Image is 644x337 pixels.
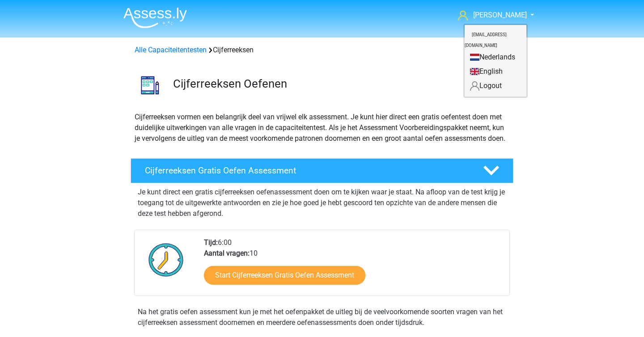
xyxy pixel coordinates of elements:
[463,24,528,98] div: [PERSON_NAME]
[138,187,506,219] p: Je kunt direct een gratis cijferreeksen oefenassessment doen om te kijken waar je staat. Na afloo...
[454,10,528,21] a: [PERSON_NAME]
[204,238,218,247] b: Tijd:
[204,249,250,257] b: Aantal vragen:
[465,79,526,93] a: Logout
[204,266,365,285] a: Start Cijferreeksen Gratis Oefen Assessment
[123,7,187,28] img: Assessly
[465,64,526,79] a: English
[131,66,169,104] img: cijferreeksen
[173,77,506,91] h3: Cijferreeksen Oefenen
[127,158,517,183] a: Cijferreeksen Gratis Oefen Assessment
[135,112,509,144] p: Cijferreeksen vormen een belangrijk deel van vrijwel elk assessment. Je kunt hier direct een grat...
[134,307,510,328] div: Na het gratis oefen assessment kun je met het oefenpakket de uitleg bij de veelvoorkomende soorte...
[465,25,507,55] small: [EMAIL_ADDRESS][DOMAIN_NAME]
[197,237,509,295] div: 6:00 10
[135,46,207,54] a: Alle Capaciteitentesten
[473,11,527,19] span: [PERSON_NAME]
[144,237,189,282] img: Klok
[145,165,469,176] h4: Cijferreeksen Gratis Oefen Assessment
[131,45,513,55] div: Cijferreeksen
[465,50,526,64] a: Nederlands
